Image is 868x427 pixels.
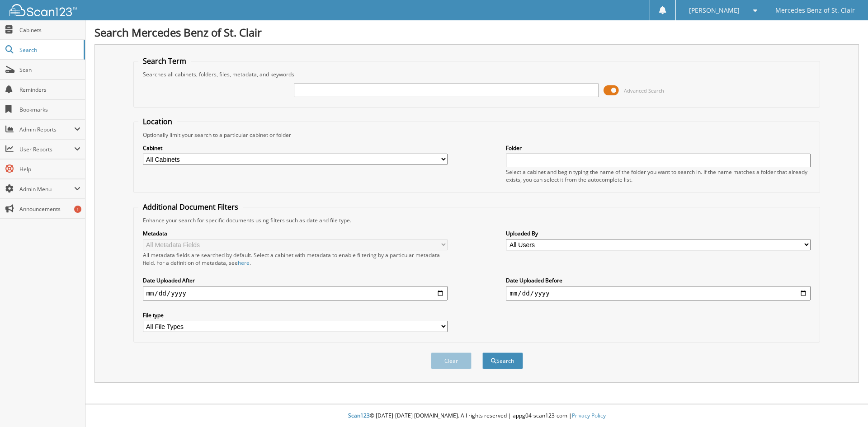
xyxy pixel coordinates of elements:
[19,106,80,113] span: Bookmarks
[482,352,523,369] button: Search
[19,86,80,94] span: Reminders
[19,205,80,213] span: Announcements
[138,216,816,224] div: Enhance your search for specific documents using filters such as date and file type.
[775,8,855,13] span: Mercedes Benz of St. Clair
[138,56,191,66] legend: Search Term
[143,311,448,319] label: File type
[238,259,250,267] a: here
[138,202,243,212] legend: Additional Document Filters
[19,66,80,74] span: Scan
[138,131,816,139] div: Optionally limit your search to a particular cabinet or folder
[74,206,81,213] div: 1
[689,8,740,13] span: [PERSON_NAME]
[506,168,811,183] div: Select a cabinet and begin typing the name of the folder you want to search in. If the name match...
[19,26,80,34] span: Cabinets
[19,185,74,193] span: Admin Menu
[506,286,811,300] input: end
[19,165,80,173] span: Help
[19,126,74,133] span: Admin Reports
[9,4,77,16] img: scan123-logo-white.svg
[19,145,74,153] span: User Reports
[138,70,816,78] div: Searches all cabinets, folders, files, metadata, and keywords
[138,117,177,127] legend: Location
[143,230,448,237] label: Metadata
[624,87,664,94] span: Advanced Search
[94,25,859,40] h1: Search Mercedes Benz of St. Clair
[85,405,868,427] div: © [DATE]-[DATE] [DOMAIN_NAME]. All rights reserved | appg04-scan123-com |
[506,144,811,152] label: Folder
[143,144,448,152] label: Cabinet
[143,251,448,267] div: All metadata fields are searched by default. Select a cabinet with metadata to enable filtering b...
[143,286,448,300] input: start
[143,277,448,284] label: Date Uploaded After
[19,46,79,54] span: Search
[506,277,811,284] label: Date Uploaded Before
[431,352,472,369] button: Clear
[348,412,370,419] span: Scan123
[572,412,606,419] a: Privacy Policy
[506,230,811,237] label: Uploaded By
